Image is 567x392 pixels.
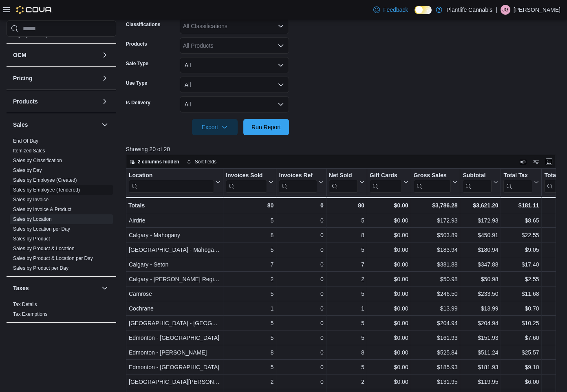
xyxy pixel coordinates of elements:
h3: Taxes [13,284,29,292]
button: Display options [531,157,541,167]
a: Sales by Invoice & Product [13,207,71,212]
div: $9.05 [503,245,539,255]
div: $3,786.28 [413,200,457,210]
div: $0.00 [370,289,408,299]
div: [GEOGRAPHIC_DATA] - [GEOGRAPHIC_DATA] [129,318,221,328]
span: Sales by Day [13,167,42,174]
div: 8 [226,230,274,240]
div: $0.00 [370,245,408,255]
div: 2 [329,377,364,387]
div: 8 [329,230,364,240]
span: Run Report [252,123,281,131]
span: End Of Day [13,138,38,144]
div: 8 [329,348,364,357]
p: [PERSON_NAME] [514,5,560,15]
a: Sales by Product & Location per Day [13,255,93,261]
div: 0 [279,304,323,313]
button: Subtotal [463,172,498,193]
button: OCM [13,51,98,59]
button: Pricing [100,73,110,83]
button: Net Sold [329,172,364,193]
a: Sales by Location per Day [13,226,70,232]
div: $22.55 [503,230,539,240]
div: $172.93 [463,216,498,225]
div: $8.65 [503,216,539,225]
button: Invoices Ref [279,172,323,193]
span: Feedback [383,6,408,14]
button: Gross Sales [413,172,457,193]
span: Sales by Employee (Created) [13,177,77,183]
div: 5 [329,362,364,372]
div: Camrose [129,289,221,299]
div: $11.68 [503,289,539,299]
div: $172.93 [413,216,457,225]
label: Sale Type [126,60,148,67]
a: Itemized Sales [13,148,45,154]
span: Sales by Employee (Tendered) [13,187,80,193]
div: Edmonton - [GEOGRAPHIC_DATA] [129,362,221,372]
div: 2 [226,377,274,387]
a: Sales by Employee (Created) [13,177,77,183]
div: $204.94 [413,318,457,328]
div: Location [129,172,214,180]
button: Keyboard shortcuts [518,157,528,167]
div: [GEOGRAPHIC_DATA] - Mahogany Market [129,245,221,255]
h3: Products [13,97,38,106]
div: 5 [226,216,274,225]
div: $0.00 [370,377,408,387]
div: Taxes [7,300,116,322]
div: 5 [329,245,364,255]
button: Products [13,97,98,106]
div: 0 [279,362,323,372]
button: All [180,96,289,112]
span: Export [197,119,233,135]
div: Julia Gregoire [501,5,510,15]
div: 2 [329,274,364,284]
div: 2 [226,274,274,284]
a: Tax Exemptions [13,311,48,317]
div: $0.00 [370,304,408,313]
button: Sort fields [183,157,220,167]
button: Enter fullscreen [544,157,554,167]
button: OCM [100,50,110,60]
h3: Sales [13,121,28,129]
div: Totals [128,200,221,210]
a: Sales by Invoice [13,197,49,203]
div: 0 [279,200,323,210]
div: Total Tax [503,172,532,180]
div: $6.00 [503,377,539,387]
div: $0.00 [370,348,408,357]
div: 5 [226,362,274,372]
span: JG [502,5,508,15]
div: $151.93 [463,333,498,343]
a: Sales by Product [13,236,50,242]
button: All [180,57,289,73]
div: Invoices Ref [279,172,317,180]
div: Subtotal [463,172,492,180]
div: 0 [279,216,323,225]
a: Tax Details [13,302,37,307]
div: $0.00 [370,318,408,328]
div: Calgary - Seton [129,260,221,269]
span: Sales by Location [13,216,52,222]
span: Itemized Sales [13,148,45,154]
div: [GEOGRAPHIC_DATA][PERSON_NAME] - [GEOGRAPHIC_DATA] [129,377,221,387]
button: Open list of options [278,42,284,49]
div: 7 [226,260,274,269]
div: Edmonton - [PERSON_NAME] [129,348,221,357]
div: 0 [279,260,323,269]
div: 5 [329,289,364,299]
div: $25.57 [503,348,539,357]
div: 80 [226,200,274,210]
div: $450.91 [463,230,498,240]
h3: OCM [13,51,26,59]
div: Invoices Sold [226,172,267,180]
div: Calgary - Mahogany [129,230,221,240]
div: 5 [226,318,274,328]
span: Tax Details [13,301,37,308]
span: Sales by Product [13,236,50,242]
a: Sales by Employee (Tendered) [13,187,80,193]
div: Cochrane [129,304,221,313]
button: Taxes [100,283,110,293]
